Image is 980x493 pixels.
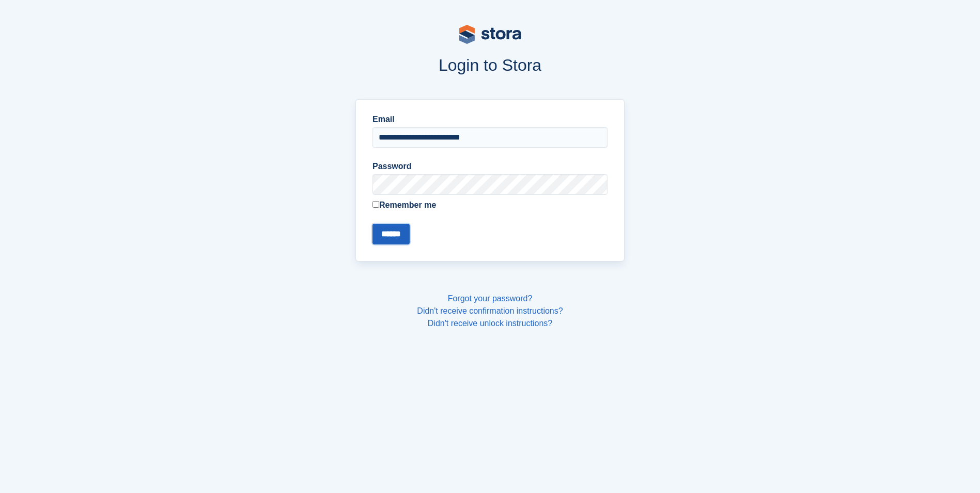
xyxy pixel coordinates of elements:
[459,25,521,44] img: stora-logo-53a41332b3708ae10de48c4981b4e9114cc0af31d8433b30ea865607fb682f29.svg
[372,160,608,173] label: Password
[428,319,552,328] a: Didn't receive unlock instructions?
[159,56,822,74] h1: Login to Stora
[372,113,608,126] label: Email
[417,306,563,315] a: Didn't receive confirmation instructions?
[448,294,533,303] a: Forgot your password?
[372,201,379,208] input: Remember me
[372,199,608,211] label: Remember me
